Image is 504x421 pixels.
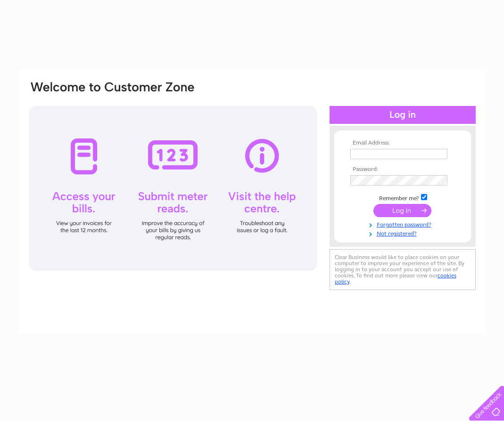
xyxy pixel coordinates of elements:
[373,204,431,217] input: Submit
[330,249,476,290] div: Clear Business would like to place cookies on your computer to improve your experience of the sit...
[350,219,457,228] a: Forgotten password?
[335,272,456,285] a: cookies policy
[348,166,457,173] th: Password:
[350,228,457,237] a: Not registered?
[348,140,457,146] th: Email Address:
[348,193,457,202] td: Remember me?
